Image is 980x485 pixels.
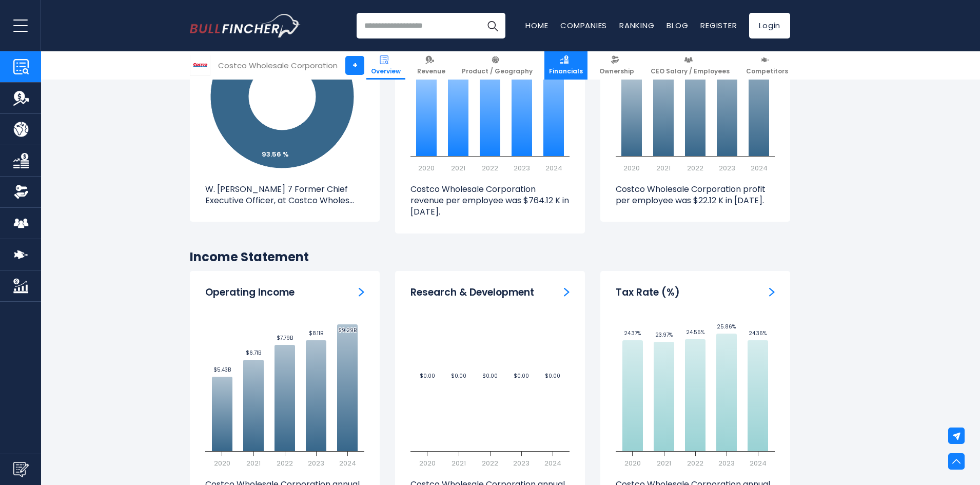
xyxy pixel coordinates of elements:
img: Ownership [13,184,29,200]
text: $6.71B [246,349,261,357]
text: 2023 [308,458,324,468]
a: Revenue [413,51,450,80]
text: 2023 [513,458,530,468]
h3: Research & Development [410,286,534,299]
text: 2024 [750,458,767,468]
p: Costco Wholesale Corporation profit per employee was $22.12 K in [DATE]. [616,184,775,207]
h2: Income Statement [190,249,790,265]
a: Ranking [619,20,654,31]
div: Costco Wholesale Corporation [218,60,338,71]
text: $0.00 [514,372,529,380]
text: $8.11B [309,329,323,337]
h3: Operating Income [205,286,295,299]
span: Financials [549,67,583,75]
text: 24.37% [624,329,641,337]
a: Companies [560,20,607,31]
text: 2021 [451,163,465,173]
text: 2024 [339,458,356,468]
text: 2020 [623,163,640,173]
a: Ownership [595,51,639,80]
text: $9.29B [338,326,357,334]
text: 2024 [751,163,768,173]
text: 2020 [214,458,230,468]
a: Overview [366,51,405,80]
text: 2022 [277,458,293,468]
a: Operating Income [359,286,364,297]
a: Competitors [741,51,793,80]
text: $0.00 [451,372,466,380]
text: $0.00 [545,372,560,380]
a: Financials [544,51,587,80]
text: 2021 [246,458,261,468]
a: + [345,56,364,75]
a: Research & Development [564,286,570,297]
a: CEO Salary / Employees [646,51,734,80]
text: $0.00 [420,372,435,380]
a: Tax Rate [769,286,775,297]
a: Go to homepage [190,14,300,37]
text: 2021 [657,458,671,468]
h3: Tax Rate (%) [616,286,680,299]
text: 2021 [452,458,466,468]
text: 2023 [514,163,530,173]
span: Revenue [417,67,445,75]
text: 2022 [482,458,498,468]
text: 2022 [687,458,703,468]
p: W. [PERSON_NAME] 7 Former Chief Executive Officer, at Costco Wholes... [205,184,364,207]
text: 23.97% [655,331,673,339]
text: 24.55% [686,328,704,336]
a: Blog [667,20,688,31]
img: COST logo [190,55,210,75]
text: 2020 [418,163,435,173]
a: Home [525,20,548,31]
text: $5.43B [213,366,231,374]
text: 2023 [718,458,735,468]
text: 24.36% [749,329,767,337]
text: 25.86% [717,323,736,331]
span: Competitors [746,67,788,75]
span: Overview [371,67,401,75]
a: Product / Geography [457,51,537,80]
span: Ownership [599,67,634,75]
text: 2022 [482,163,498,173]
text: $7.79B [277,334,293,342]
button: Search [480,13,505,38]
img: Bullfincher logo [190,14,301,37]
text: 2020 [419,458,436,468]
text: 2024 [545,163,562,173]
text: 2021 [656,163,671,173]
p: Costco Wholesale Corporation revenue per employee was $764.12 K in [DATE]. [410,184,570,218]
text: 2020 [624,458,641,468]
span: CEO Salary / Employees [651,67,730,75]
text: 2023 [719,163,735,173]
a: Login [749,13,790,38]
a: Register [700,20,737,31]
text: 2024 [544,458,561,468]
tspan: 93.56 % [262,149,289,159]
span: Product / Geography [462,67,533,75]
text: $0.00 [482,372,498,380]
text: 2022 [687,163,703,173]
